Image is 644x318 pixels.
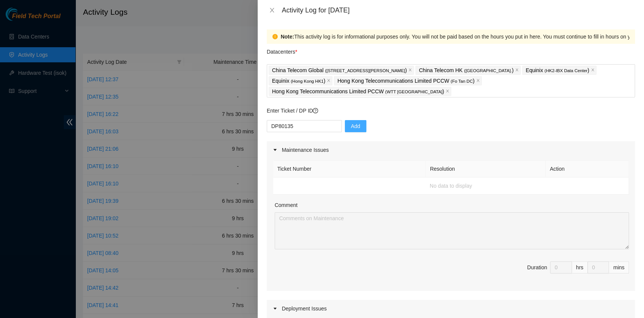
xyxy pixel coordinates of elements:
p: Datacenters [267,44,297,56]
div: Deployment Issues [267,300,635,317]
span: ( Hong Kong HK1 [291,79,324,83]
span: ( HK2-IBX Data Center [544,68,587,73]
span: caret-right [273,148,277,152]
span: Add [351,122,360,130]
span: caret-right [273,306,277,311]
p: Hong Kong Telecommunications Limited PCCW ) [272,87,444,96]
button: Add [345,120,366,132]
div: hrs [572,261,588,273]
span: close [327,79,330,83]
p: Hong Kong Telecommunications Limited PCCW ) [337,77,474,85]
div: mins [609,261,629,273]
span: close [446,89,449,94]
span: ( Fo Tan DC [450,79,473,83]
p: Enter Ticket / DP ID [267,107,635,115]
span: close [269,7,275,13]
span: question-circle [313,108,318,113]
button: Close [267,7,277,14]
span: ( [STREET_ADDRESS][PERSON_NAME] [325,68,405,73]
span: close [476,79,480,83]
span: close [591,68,595,73]
p: China Telecom Global ) [272,66,407,75]
strong: Note: [281,32,294,41]
span: ( [GEOGRAPHIC_DATA]. [464,68,512,73]
p: China Telecom HK ) [419,66,513,75]
textarea: Comment [275,212,629,249]
p: Equinix ) [526,66,589,75]
th: Ticket Number [273,161,426,178]
div: Maintenance Issues [267,141,635,159]
span: exclamation-circle [272,34,278,39]
span: close [408,68,412,73]
p: Equinix ) [272,77,325,85]
th: Resolution [426,161,546,178]
label: Comment [275,201,298,209]
span: ( WTT [GEOGRAPHIC_DATA] [385,90,442,94]
div: Duration [527,263,547,272]
td: No data to display [273,178,629,195]
div: Activity Log for [DATE] [282,6,635,14]
span: close [515,68,519,73]
th: Action [546,161,629,178]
